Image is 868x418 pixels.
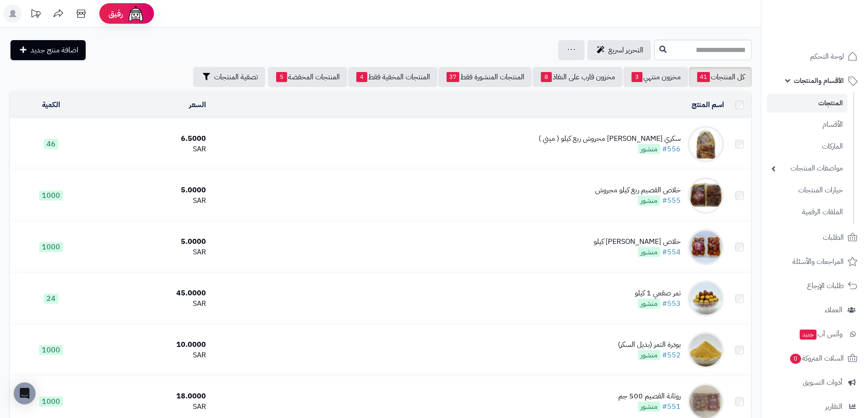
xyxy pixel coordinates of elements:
span: 3 [632,72,642,82]
a: الطلبات [767,227,863,248]
div: Open Intercom Messenger [14,382,36,404]
img: بودرة التمر (بديل السكر) [688,332,724,368]
a: السلات المتروكة0 [767,347,863,369]
span: وآتس آب [799,328,842,341]
div: SAR [96,196,206,206]
a: المنتجات المخفية فقط4 [348,67,437,87]
a: #555 [662,195,681,206]
span: 1000 [39,242,63,252]
span: منشور [638,196,660,206]
a: الملفات الرقمية [767,202,847,222]
span: 1000 [39,345,63,355]
img: تمر صقعي 1 كيلو [688,280,724,317]
span: اضافة منتج جديد [31,45,78,56]
a: تحديثات المنصة [24,5,47,25]
div: 10.0000 [96,340,206,350]
img: خلاص القصيم ربع كيلو مجروش [688,177,724,214]
img: سكري ضميد يدوي مجروش ربع كيلو ( ميني ) [688,126,724,162]
img: ai-face.png [127,5,145,23]
span: رفيق [108,8,123,19]
a: أدوات التسويق [767,372,863,393]
img: logo-2.png [806,15,859,35]
span: 46 [44,139,58,149]
div: 5.0000 [96,185,206,196]
a: مخزون منتهي3 [623,67,688,87]
a: المنتجات المخفضة5 [268,67,347,87]
a: مخزون قارب على النفاذ8 [533,67,622,87]
span: أدوات التسويق [803,376,842,389]
a: لوحة التحكم [767,46,863,67]
a: اضافة منتج جديد [10,40,86,60]
a: التحرير لسريع [587,40,651,60]
a: الأقسام [767,115,847,134]
div: 18.0000 [96,391,206,402]
a: الماركات [767,137,847,156]
span: تصفية المنتجات [214,72,258,83]
span: 24 [44,294,58,304]
div: SAR [96,350,206,361]
span: التحرير لسريع [608,45,643,56]
a: #554 [662,247,681,258]
a: اسم المنتج [692,99,724,110]
div: بودرة التمر (بديل السكر) [618,340,681,350]
div: 6.5000 [96,134,206,144]
div: خلاص [PERSON_NAME] كيلو [594,237,681,247]
div: SAR [96,144,206,155]
span: منشور [638,402,660,412]
span: 1000 [39,191,63,201]
div: SAR [96,402,206,412]
span: 4 [356,72,367,82]
a: المنتجات [767,94,847,113]
span: 1000 [39,397,63,407]
span: 5 [276,72,287,82]
div: سكري [PERSON_NAME] مجروش ربع كيلو ( ميني ) [539,134,681,144]
a: وآتس آبجديد [767,323,863,345]
a: #556 [662,144,681,155]
span: منشور [638,247,660,257]
a: كل المنتجات41 [689,67,752,87]
span: منشور [638,299,660,309]
a: المنتجات المنشورة فقط37 [438,67,532,87]
a: المراجعات والأسئلة [767,251,863,273]
a: #551 [662,401,681,412]
a: مواصفات المنتجات [767,159,847,178]
img: خلاص القصيم ربع كيلو [688,229,724,265]
a: السعر [189,99,206,110]
div: خلاص القصيم ربع كيلو مجروش [595,185,681,196]
div: SAR [96,247,206,258]
a: التقارير [767,396,863,418]
span: الأقسام والمنتجات [794,74,844,87]
a: #553 [662,298,681,309]
button: تصفية المنتجات [193,67,265,87]
div: 45.0000 [96,288,206,299]
span: المراجعات والأسئلة [792,255,844,268]
span: منشور [638,350,660,360]
span: العملاء [825,304,842,316]
span: لوحة التحكم [810,50,844,63]
span: التقارير [825,400,842,413]
span: منشور [638,144,660,154]
div: تمر صقعي 1 كيلو [635,288,681,299]
a: العملاء [767,299,863,321]
div: SAR [96,299,206,309]
span: 8 [541,72,552,82]
span: الطلبات [823,231,844,244]
a: الكمية [42,99,60,110]
div: روثانة القصيم 500 جم [618,391,681,402]
span: 0 [790,353,801,364]
span: 41 [697,72,710,82]
div: 5.0000 [96,237,206,247]
a: خيارات المنتجات [767,181,847,200]
span: جديد [800,330,817,340]
a: #552 [662,350,681,361]
span: السلات المتروكة [789,352,844,365]
span: طلبات الإرجاع [807,279,844,292]
a: طلبات الإرجاع [767,275,863,297]
span: 37 [447,72,459,82]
